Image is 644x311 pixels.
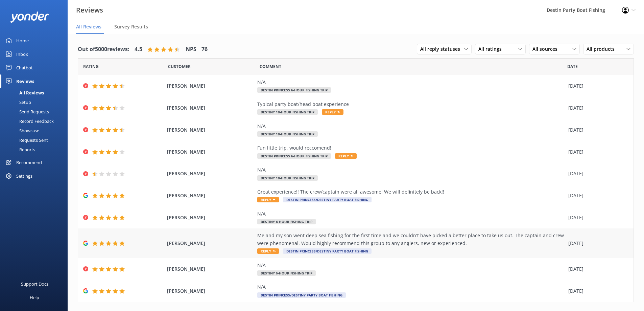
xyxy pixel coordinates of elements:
[532,45,562,53] span: All sources
[567,63,578,70] span: Date
[4,88,44,97] div: All Reviews
[4,126,68,135] a: Showcase
[16,61,33,74] div: Chatbot
[4,97,31,107] div: Setup
[78,45,129,54] h4: Out of 5000 reviews:
[283,197,372,202] span: Destin Princess/Destiny Party Boat Fishing
[83,63,99,70] span: Date
[257,292,346,298] span: Destin Princess/Destiny Party Boat Fishing
[478,45,506,53] span: All ratings
[4,135,68,145] a: Requests Sent
[420,45,464,53] span: All reply statuses
[167,287,254,295] span: [PERSON_NAME]
[4,135,48,145] div: Requests Sent
[568,126,625,134] div: [DATE]
[322,109,343,115] span: Reply
[4,145,35,154] div: Reports
[257,188,565,196] div: Great experience!! The crew/captain were all awesome! We will definitely be back!!
[16,156,42,169] div: Recommend
[257,197,279,202] span: Reply
[10,12,49,23] img: yonder-white-logo.png
[257,123,565,130] div: N/A
[167,240,254,247] span: [PERSON_NAME]
[568,192,625,199] div: [DATE]
[4,88,68,97] a: All Reviews
[257,248,279,254] span: Reply
[568,170,625,177] div: [DATE]
[257,87,331,93] span: Destin Princess 6-Hour Fishing Trip
[167,126,254,134] span: [PERSON_NAME]
[568,287,625,295] div: [DATE]
[76,23,101,30] span: All Reviews
[257,101,565,108] div: Typical party boat/head boat experience
[167,214,254,221] span: [PERSON_NAME]
[168,63,191,70] span: Date
[114,23,148,30] span: Survey Results
[186,45,196,54] h4: NPS
[4,107,49,116] div: Send Requests
[167,192,254,199] span: [PERSON_NAME]
[30,291,39,304] div: Help
[257,109,318,115] span: Destiny 10-Hour Fishing Trip
[257,270,316,276] span: Destiny 6-Hour Fishing Trip
[335,153,357,159] span: Reply
[16,169,32,183] div: Settings
[16,34,29,47] div: Home
[4,116,54,126] div: Record Feedback
[201,45,208,54] h4: 76
[135,45,142,54] h4: 4.5
[167,148,254,156] span: [PERSON_NAME]
[257,131,318,137] span: Destiny 10-Hour Fishing Trip
[257,153,331,159] span: Destin Princess 6-Hour Fishing Trip
[4,107,68,116] a: Send Requests
[568,240,625,247] div: [DATE]
[568,104,625,112] div: [DATE]
[257,175,318,181] span: Destiny 10-Hour Fishing Trip
[76,5,103,16] h3: Reviews
[568,265,625,273] div: [DATE]
[568,82,625,90] div: [DATE]
[257,210,565,218] div: N/A
[257,262,565,269] div: N/A
[16,47,28,61] div: Inbox
[4,97,68,107] a: Setup
[4,126,39,135] div: Showcase
[257,79,565,86] div: N/A
[257,166,565,174] div: N/A
[21,277,48,291] div: Support Docs
[257,144,565,152] div: Fun little trip, would reccomend!
[568,148,625,156] div: [DATE]
[16,74,34,88] div: Reviews
[260,63,281,70] span: Question
[283,248,372,254] span: Destin Princess/Destiny Party Boat Fishing
[257,232,565,247] div: Me and my son went deep sea fishing for the first time and we couldn't have picked a better place...
[257,219,316,224] span: Destiny 6-Hour Fishing Trip
[167,82,254,90] span: [PERSON_NAME]
[4,116,68,126] a: Record Feedback
[167,104,254,112] span: [PERSON_NAME]
[4,145,68,154] a: Reports
[167,265,254,273] span: [PERSON_NAME]
[587,45,619,53] span: All products
[167,170,254,177] span: [PERSON_NAME]
[568,214,625,221] div: [DATE]
[257,283,565,291] div: N/A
